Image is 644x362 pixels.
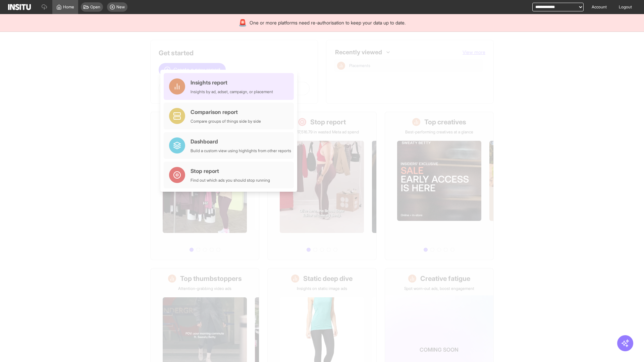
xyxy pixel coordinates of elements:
[191,78,273,86] div: Insights report
[191,148,291,154] div: Build a custom view using highlights from other reports
[191,108,261,116] div: Comparison report
[191,119,261,124] div: Compare groups of things side by side
[191,137,291,145] div: Dashboard
[238,18,247,27] div: 🚨
[191,89,273,95] div: Insights by ad, adset, campaign, or placement
[191,178,270,183] div: Find out which ads you should stop running
[90,4,100,10] span: Open
[63,4,74,10] span: Home
[250,19,406,26] span: One or more platforms need re-authorisation to keep your data up to date.
[191,167,270,175] div: Stop report
[8,4,31,10] img: Logo
[116,4,125,10] span: New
